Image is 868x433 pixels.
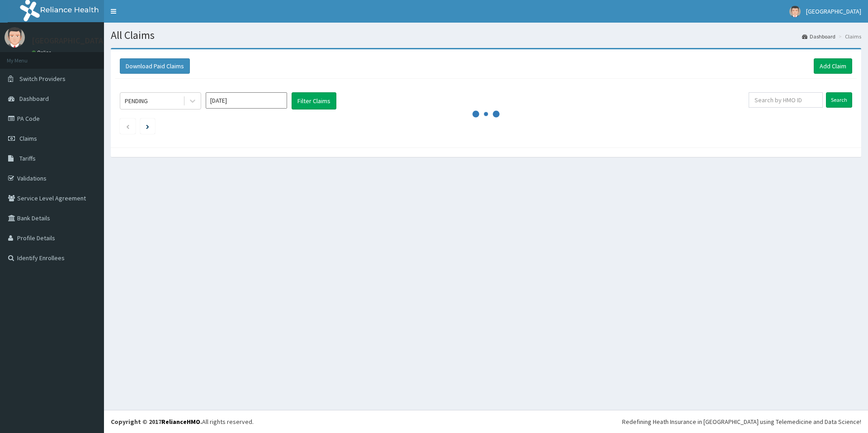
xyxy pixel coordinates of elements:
a: Add Claim [814,58,852,74]
input: Search [826,92,852,108]
strong: Copyright © 2017 . [111,418,202,426]
span: [GEOGRAPHIC_DATA] [806,7,861,15]
footer: All rights reserved. [104,410,868,433]
h1: All Claims [111,29,861,41]
div: Redefining Heath Insurance in [GEOGRAPHIC_DATA] using Telemedicine and Data Science! [622,417,861,426]
button: Filter Claims [292,92,336,109]
a: Dashboard [802,33,835,40]
button: Download Paid Claims [120,58,190,74]
input: Search by HMO ID [749,92,823,108]
a: RelianceHMO [161,418,200,426]
span: Dashboard [19,95,49,103]
p: [GEOGRAPHIC_DATA] [32,37,106,45]
span: Tariffs [19,154,36,162]
a: Next page [146,122,149,130]
input: Select Month and Year [206,92,287,109]
img: User Image [789,6,801,17]
img: User Image [5,27,25,48]
span: Switch Providers [19,75,66,83]
li: Claims [836,33,861,40]
a: Previous page [126,122,130,130]
div: PENDING [125,96,148,105]
a: Online [32,49,53,56]
svg: audio-loading [472,100,500,128]
span: Claims [19,134,37,143]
